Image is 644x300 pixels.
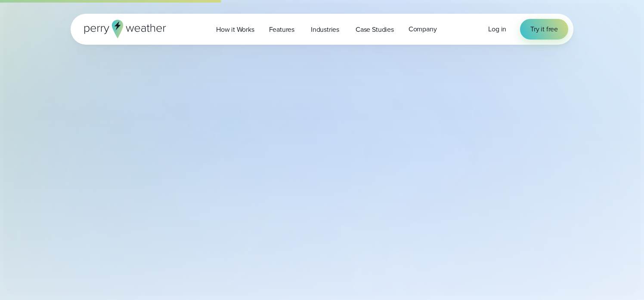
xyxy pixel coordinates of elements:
span: Try it free [530,24,558,34]
span: Case Studies [356,24,394,35]
span: Features [269,24,294,35]
span: Company [409,24,437,34]
span: Log in [488,24,506,34]
a: Log in [488,24,506,34]
span: How it Works [216,24,254,35]
a: Try it free [520,19,568,40]
a: Case Studies [348,21,401,38]
a: How it Works [209,21,262,38]
span: Industries [311,24,339,35]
